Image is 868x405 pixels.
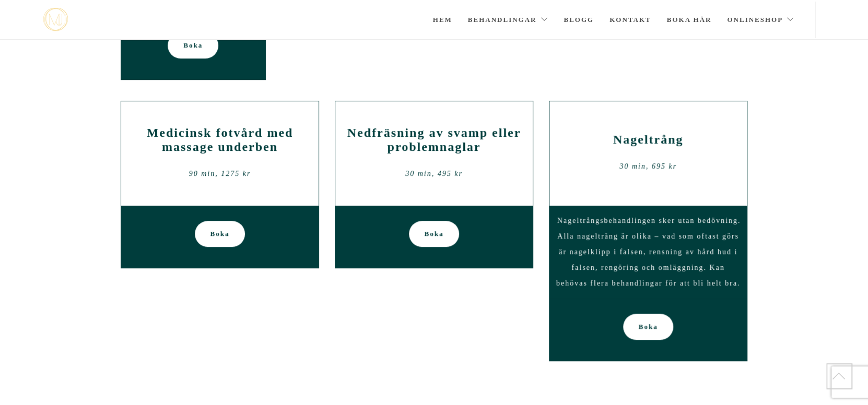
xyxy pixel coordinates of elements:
[43,8,68,31] img: mjstudio
[425,221,444,247] span: Boka
[343,166,525,182] div: 30 min, 495 kr
[43,8,68,31] a: mjstudio mjstudio mjstudio
[183,32,203,58] span: Boka
[609,2,651,38] a: Kontakt
[433,2,452,38] a: Hem
[129,166,311,182] div: 90 min, 1275 kr
[557,159,739,174] div: 30 min, 695 kr
[666,2,711,38] a: Boka här
[343,126,525,154] h2: Nedfräsning av svamp eller problemnaglar
[557,133,739,147] h2: Nageltrång
[468,2,548,38] a: Behandlingar
[639,314,658,340] span: Boka
[168,32,218,58] a: Boka
[210,221,230,247] span: Boka
[727,2,794,38] a: Onlineshop
[564,2,594,38] a: Blogg
[556,217,741,287] span: Nageltrångsbehandlingen sker utan bedövning. Alla nageltrång är olika – vad som oftast görs är na...
[195,221,245,247] a: Boka
[409,221,460,247] a: Boka
[129,126,311,154] h2: Medicinsk fotvård med massage underben
[623,314,674,340] a: Boka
